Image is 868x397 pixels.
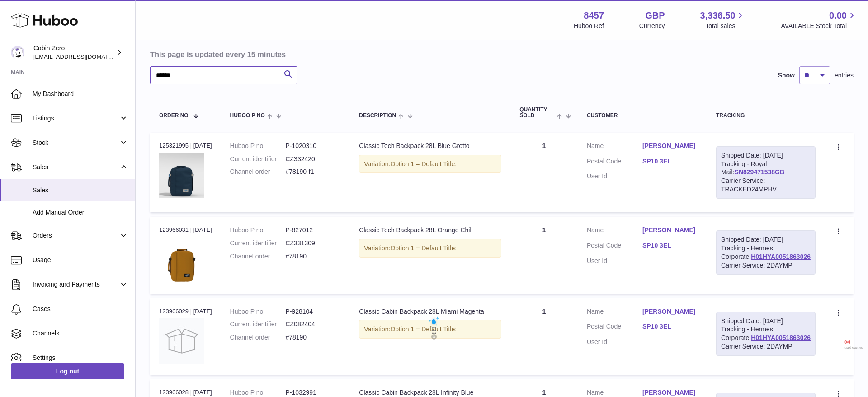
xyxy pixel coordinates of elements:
a: H01HYA0051863026 [751,334,811,341]
dt: Channel order [230,252,286,261]
dt: User Id [587,172,642,181]
dd: #78190 [285,333,341,342]
a: SP10 3EL [642,157,698,166]
label: Show [778,71,795,80]
strong: GBP [645,10,665,22]
dt: Postal Code [587,157,642,168]
div: Classic Cabin Backpack 28L Infinity Blue [359,388,501,397]
span: Option 1 = Default Title; [390,325,457,333]
a: SP10 3EL [642,322,698,331]
dt: Huboo P no [230,307,286,316]
span: Quantity Sold [519,107,554,119]
div: 125321995 | [DATE] [159,142,212,150]
span: Channels [33,329,128,338]
dt: Name [587,142,642,153]
span: Option 1 = Default Title; [390,244,457,252]
div: 123966029 | [DATE] [159,307,212,316]
dt: Channel order [230,333,286,342]
dt: Channel order [230,167,286,176]
a: H01HYA0051863026 [751,253,811,260]
dt: Huboo P no [230,388,286,397]
dt: Postal Code [587,241,642,252]
dt: Current identifier [230,155,286,163]
dt: Current identifier [230,320,286,329]
dt: Current identifier [230,239,286,248]
a: 3,336.50 Total sales [700,10,746,30]
span: Option 1 = Default Title; [390,160,457,167]
span: Stock [33,139,119,147]
a: Log out [11,363,124,379]
span: Cases [33,305,128,313]
div: Tracking - Hermes Corporate: [716,230,816,275]
span: Total sales [705,22,745,30]
span: Settings [33,354,128,362]
a: 0.00 AVAILABLE Stock Total [781,10,857,30]
div: Huboo Ref [574,22,604,30]
td: 1 [510,298,578,375]
a: SP10 3EL [642,241,698,250]
dt: User Id [587,338,642,346]
a: SN829471538GB [735,168,785,176]
a: [PERSON_NAME] [642,142,698,150]
img: CZ331309-CLASSIC-TECH28L-ORANGECHILL-5.jpg [159,237,204,282]
dt: User Id [587,257,642,265]
a: [PERSON_NAME] [642,226,698,234]
div: Tracking [716,113,816,119]
span: 0 / 0 [844,340,863,345]
span: Order No [159,113,189,119]
dd: CZ331309 [285,239,341,248]
img: huboo@cabinzero.com [11,46,24,59]
span: Huboo P no [230,113,265,119]
span: Add Manual Order [33,208,128,217]
dd: P-827012 [285,226,341,234]
div: 123966028 | [DATE] [159,388,212,397]
div: Tracking - Royal Mail: [716,146,816,199]
a: [PERSON_NAME] [642,307,698,316]
td: 1 [510,133,578,212]
div: Carrier Service: TRACKED24MPHV [721,177,811,194]
div: Variation: [359,320,501,339]
span: Usage [33,256,128,264]
div: Cabin Zero [33,44,115,61]
dd: P-1020310 [285,142,341,150]
dd: P-1032991 [285,388,341,397]
dd: CZ332420 [285,155,341,163]
img: no-photo.jpg [159,318,204,364]
div: Shipped Date: [DATE] [721,151,811,160]
span: Listings [33,114,119,123]
div: Classic Tech Backpack 28L Blue Grotto [359,142,501,150]
div: Currency [639,22,665,30]
span: Invoicing and Payments [33,280,119,289]
dt: Name [587,226,642,237]
span: Description [359,113,396,119]
div: Variation: [359,239,501,258]
dt: Huboo P no [230,226,286,234]
dt: Huboo P no [230,142,286,150]
span: [EMAIL_ADDRESS][DOMAIN_NAME] [33,53,133,60]
span: entries [835,71,854,80]
div: Carrier Service: 2DAYMP [721,342,811,351]
span: Orders [33,231,119,240]
img: CLASSIC-TECH-2024-BLUE-GROTTO-FRONT.jpg [159,153,204,198]
a: [PERSON_NAME] [642,388,698,397]
span: used queries [844,345,863,350]
div: Shipped Date: [DATE] [721,235,811,244]
strong: 8457 [584,10,604,22]
span: Sales [33,186,128,195]
div: Classic Tech Backpack 28L Orange Chill [359,226,501,234]
h3: This page is updated every 15 minutes [150,49,851,59]
div: Variation: [359,155,501,173]
dd: #78190 [285,252,341,261]
div: Carrier Service: 2DAYMP [721,261,811,270]
dt: Name [587,307,642,318]
dt: Postal Code [587,322,642,333]
div: Shipped Date: [DATE] [721,317,811,325]
div: 123966031 | [DATE] [159,226,212,234]
span: AVAILABLE Stock Total [781,22,857,30]
span: Sales [33,163,119,172]
dd: CZ082404 [285,320,341,329]
div: Tracking - Hermes Corporate: [716,312,816,356]
dd: #78190-f1 [285,167,341,176]
span: 0.00 [829,10,847,22]
span: My Dashboard [33,90,128,98]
